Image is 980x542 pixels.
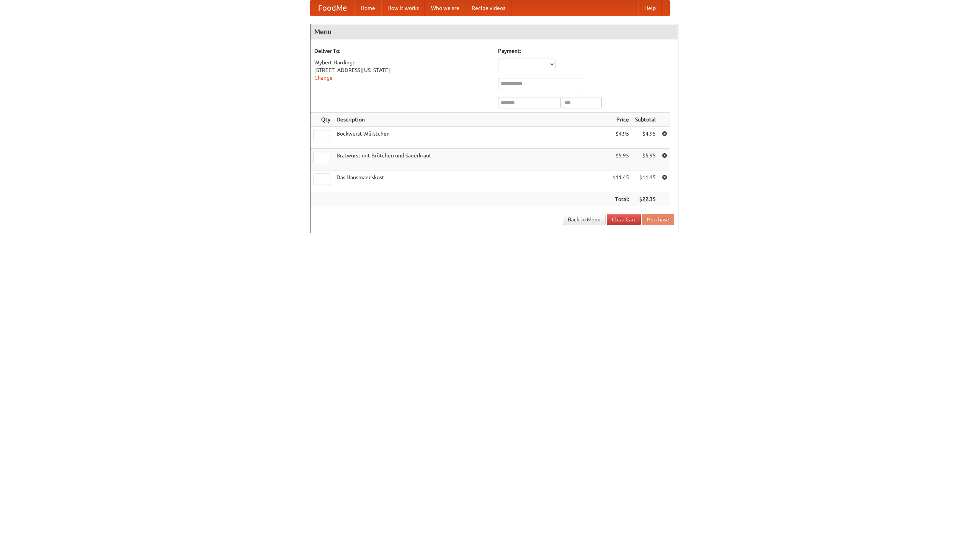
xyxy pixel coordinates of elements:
[333,127,609,149] td: Bockwurst Würstchen
[333,149,609,170] td: Bratwurst mit Brötchen und Sauerkraut
[607,214,641,225] a: Clear Cart
[609,113,632,127] th: Price
[333,170,609,192] td: Das Hausmannskost
[354,0,381,16] a: Home
[609,170,632,192] td: $11.45
[333,113,609,127] th: Description
[381,0,425,16] a: How it works
[638,0,662,16] a: Help
[465,0,511,16] a: Recipe videos
[632,127,659,149] td: $4.95
[310,0,354,16] a: FoodMe
[632,113,659,127] th: Subtotal
[425,0,465,16] a: Who we are
[498,47,674,55] h5: Payment:
[609,127,632,149] td: $4.95
[310,113,333,127] th: Qty
[310,24,678,39] h4: Menu
[609,149,632,170] td: $5.95
[632,149,659,170] td: $5.95
[642,214,674,225] button: Purchase
[314,59,490,66] div: Wybert Hardinge
[314,66,490,74] div: [STREET_ADDRESS][US_STATE]
[632,170,659,192] td: $11.45
[609,192,632,206] th: Total:
[563,214,606,225] a: Back to Menu
[314,75,333,81] a: Change
[632,192,659,206] th: $22.35
[314,47,490,55] h5: Deliver To:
